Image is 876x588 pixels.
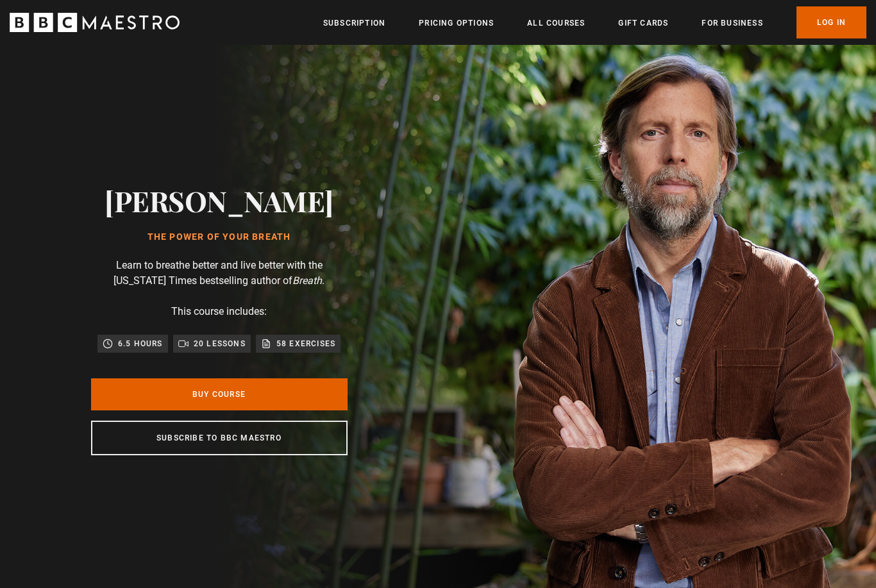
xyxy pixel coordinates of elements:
h1: The Power of Your Breath [105,232,333,242]
a: Gift Cards [618,17,668,29]
a: For business [702,17,762,29]
p: This course includes: [171,304,267,319]
i: Breath [292,274,322,287]
p: 20 lessons [194,337,246,350]
a: Buy Course [91,378,348,410]
nav: Primary [323,6,866,38]
a: Subscribe to BBC Maestro [91,421,348,455]
a: Log In [796,6,866,38]
p: 58 exercises [276,337,335,350]
a: All Courses [527,17,585,29]
p: Learn to breathe better and live better with the [US_STATE] Times bestselling author of . [91,258,348,289]
h2: [PERSON_NAME] [105,184,333,217]
a: Pricing Options [419,17,494,29]
a: Subscription [323,17,385,29]
svg: BBC Maestro [10,13,180,32]
p: 6.5 hours [118,337,163,350]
